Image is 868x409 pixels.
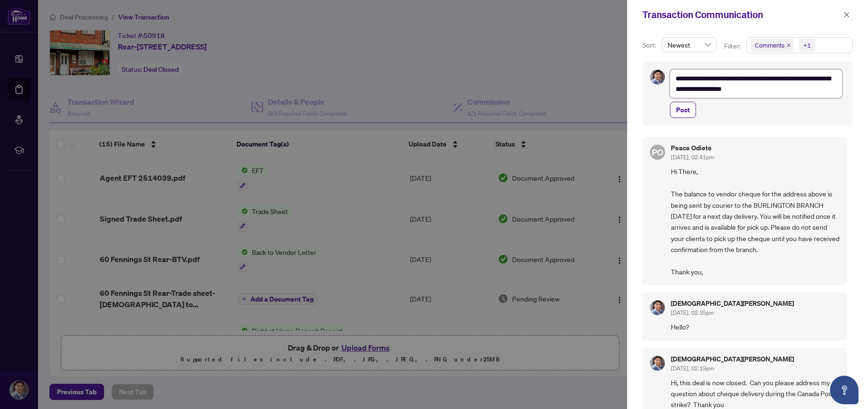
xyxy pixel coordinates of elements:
[671,309,714,316] span: [DATE], 02:35pm
[671,166,839,277] span: Hi There, The balance to vendor cheque for the address above is being sent by courier to the BURL...
[671,365,714,372] span: [DATE], 02:19pm
[650,356,665,370] img: Profile Icon
[671,145,714,151] h5: Peace Odiete
[642,8,840,22] div: Transaction Communication
[642,40,658,50] p: Sort:
[650,301,665,315] img: Profile Icon
[671,321,839,332] span: Hello?
[671,300,794,307] h5: [DEMOGRAPHIC_DATA][PERSON_NAME]
[803,40,811,50] div: +1
[676,102,690,117] span: Post
[786,43,791,48] span: close
[755,40,784,50] span: Comments
[830,376,858,404] button: Open asap
[670,102,696,118] button: Post
[668,38,711,52] span: Newest
[652,146,663,159] span: PO
[751,39,793,52] span: Comments
[724,41,742,51] p: Filter:
[650,70,665,84] img: Profile Icon
[843,11,850,18] span: close
[671,154,714,161] span: [DATE], 02:41pm
[671,356,794,362] h5: [DEMOGRAPHIC_DATA][PERSON_NAME]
